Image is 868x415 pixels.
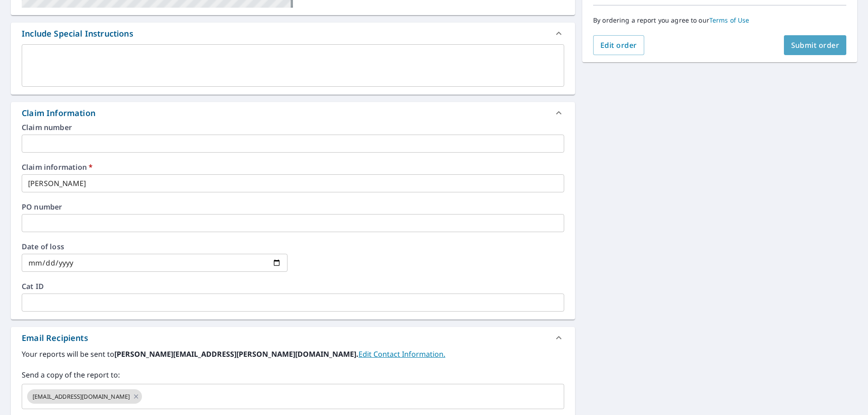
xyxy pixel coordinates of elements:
label: Your reports will be sent to [22,349,564,359]
a: EditContactInfo [359,349,445,359]
label: Send a copy of the report to: [22,369,564,380]
div: Email Recipients [11,327,575,349]
span: Edit order [600,40,637,50]
div: Include Special Instructions [22,28,133,40]
div: Include Special Instructions [11,23,575,44]
span: Submit order [791,40,840,50]
label: Date of loss [22,243,288,250]
button: Edit order [593,35,644,55]
div: Claim Information [11,102,575,124]
div: Claim Information [22,107,95,119]
b: [PERSON_NAME][EMAIL_ADDRESS][PERSON_NAME][DOMAIN_NAME]. [114,349,359,359]
a: Terms of Use [709,16,750,24]
label: Claim number [22,124,564,131]
div: Email Recipients [22,332,88,344]
label: Claim information [22,163,564,171]
p: By ordering a report you agree to our [593,16,846,24]
label: Cat ID [22,283,564,290]
label: PO number [22,203,564,210]
span: [EMAIL_ADDRESS][DOMAIN_NAME] [27,392,135,401]
button: Submit order [784,35,847,55]
div: [EMAIL_ADDRESS][DOMAIN_NAME] [27,389,142,404]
